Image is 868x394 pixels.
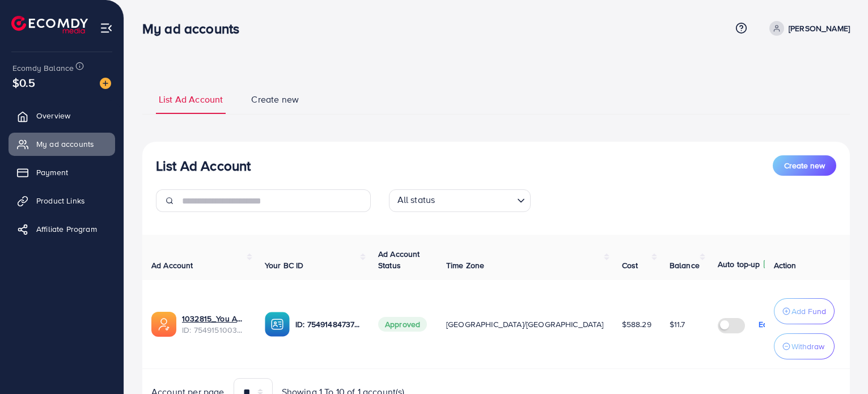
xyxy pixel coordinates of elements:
p: [PERSON_NAME] [789,22,850,35]
input: Search for option [438,192,512,209]
p: Add Fund [791,304,826,318]
div: <span class='underline'>1032815_You And Me ECOMDY_1757673778601</span></br>7549151003606745104 [182,313,247,336]
span: Approved [378,317,427,332]
span: Balance [670,260,700,271]
span: ID: 7549151003606745104 [182,324,247,336]
button: Withdraw [774,333,835,359]
span: $588.29 [622,319,651,330]
a: Affiliate Program [9,218,115,240]
img: ic-ads-acc.e4c84228.svg [151,312,176,337]
a: [PERSON_NAME] [765,21,850,36]
a: 1032815_You And Me ECOMDY_1757673778601 [182,313,247,324]
span: Action [774,260,797,271]
span: [GEOGRAPHIC_DATA]/[GEOGRAPHIC_DATA] [446,319,604,330]
h3: List Ad Account [156,158,251,174]
span: Time Zone [446,260,484,271]
iframe: Chat [820,343,859,385]
a: My ad accounts [9,133,115,155]
p: Edit [759,317,772,331]
button: Add Fund [774,298,835,324]
span: Create new [251,93,299,106]
span: Product Links [36,195,85,206]
span: Overview [36,110,70,121]
a: Overview [9,104,115,127]
span: Affiliate Program [36,223,97,235]
button: Create new [773,155,836,176]
span: List Ad Account [159,93,223,106]
span: Ad Account [151,260,193,271]
h3: My ad accounts [142,20,248,37]
p: Auto top-up [718,257,760,271]
a: Product Links [9,189,115,212]
span: $11.7 [670,319,685,330]
img: menu [100,22,113,35]
img: ic-ba-acc.ded83a64.svg [265,312,290,337]
a: Payment [9,161,115,184]
p: Withdraw [791,340,824,353]
span: Ad Account Status [378,248,420,271]
div: Search for option [389,189,531,212]
span: Cost [622,260,638,271]
p: ID: 7549148473782747152 [295,317,360,331]
span: My ad accounts [36,138,94,150]
span: Payment [36,167,68,178]
span: Create new [784,160,825,171]
span: All status [395,191,438,209]
span: Your BC ID [265,260,304,271]
img: image [100,78,111,89]
img: logo [11,16,88,33]
span: Ecomdy Balance [12,62,74,74]
span: $0.5 [12,74,36,91]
